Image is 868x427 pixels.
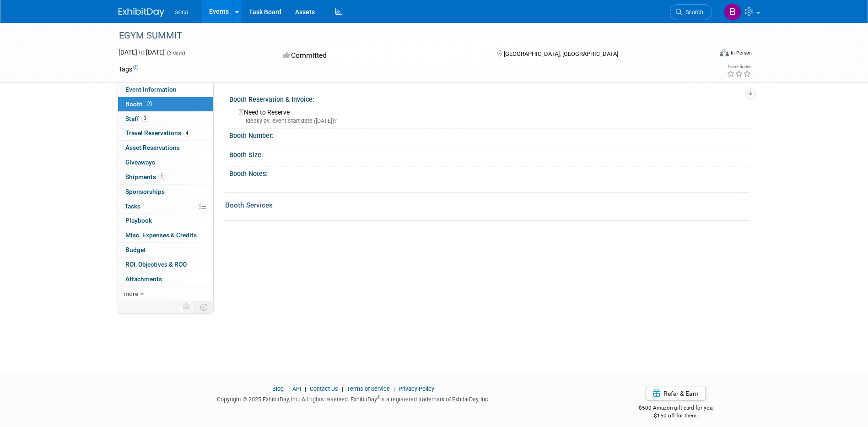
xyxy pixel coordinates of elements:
[125,159,155,166] span: Giveaways
[391,385,397,392] span: |
[118,141,213,155] a: Asset Reservations
[377,395,380,400] sup: ®
[125,217,152,224] span: Playbook
[118,97,213,111] a: Booth
[347,385,390,392] a: Terms of Service
[118,287,213,301] a: more
[118,170,213,184] a: Shipments1
[125,86,177,93] span: Event Information
[194,301,213,313] td: Toggle Event Tabs
[236,105,743,125] div: Need to Reserve
[125,129,190,137] span: Travel Reservations
[124,203,140,210] span: Tasks
[727,65,751,69] div: Event Rating
[125,246,146,253] span: Budget
[682,9,703,16] span: Search
[292,385,301,392] a: API
[225,200,750,210] div: Booth Services
[229,167,750,178] div: Booth Notes:
[602,412,750,420] div: $150 off for them.
[720,49,729,56] img: Format-Inperson.png
[504,50,618,57] span: [GEOGRAPHIC_DATA], [GEOGRAPHIC_DATA]
[118,155,213,170] a: Giveaways
[118,199,213,213] a: Tasks
[229,148,750,159] div: Booth Size:
[145,100,154,107] span: Booth not reserved yet
[272,385,284,392] a: Blog
[280,48,482,64] div: Committed
[724,3,741,21] img: Bob Surface
[118,126,213,140] a: Travel Reservations4
[125,231,197,239] span: Misc. Expenses & Credits
[119,8,164,17] img: ExhibitDay
[658,48,752,61] div: Event Format
[166,50,185,56] span: (3 days)
[125,275,162,283] span: Attachments
[399,385,434,392] a: Privacy Policy
[118,213,213,228] a: Playbook
[125,188,165,195] span: Sponsorships
[118,185,213,199] a: Sponsorships
[730,49,752,56] div: In-Person
[125,261,187,268] span: ROI, Objectives & ROO
[124,290,138,297] span: more
[239,117,743,125] div: Ideally by: event start date ([DATE])?
[137,49,146,56] span: to
[125,115,148,122] span: Staff
[602,398,750,419] div: $500 Amazon gift card for you,
[302,385,308,392] span: |
[116,27,698,44] div: EGYM SUMMIT
[118,243,213,257] a: Budget
[119,65,138,74] td: Tags
[646,387,706,400] a: Refer & Earn
[119,393,589,404] div: Copyright © 2025 ExhibitDay, Inc. All rights reserved. ExhibitDay is a registered trademark of Ex...
[118,112,213,126] a: Staff3
[118,82,213,97] a: Event Information
[183,130,190,137] span: 4
[285,385,291,392] span: |
[158,173,165,180] span: 1
[118,257,213,272] a: ROI, Objectives & ROO
[340,385,345,392] span: |
[125,144,180,151] span: Asset Reservations
[229,129,750,140] div: Booth Number:
[118,228,213,242] a: Misc. Expenses & Credits
[119,49,165,56] span: [DATE] [DATE]
[670,4,712,20] a: Search
[175,8,189,16] span: seca
[179,301,195,313] td: Personalize Event Tab Strip
[125,173,165,181] span: Shipments
[118,272,213,286] a: Attachments
[310,385,338,392] a: Contact Us
[229,93,750,104] div: Booth Reservation & Invoice:
[141,115,148,122] span: 3
[125,100,154,108] span: Booth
